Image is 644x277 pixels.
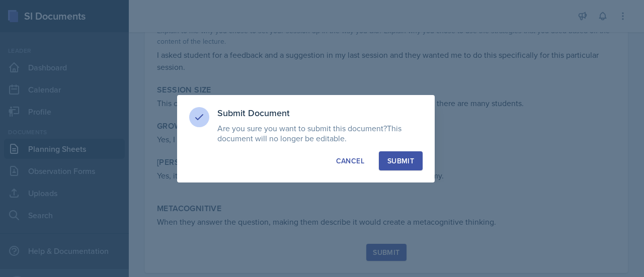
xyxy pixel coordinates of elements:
[217,123,401,144] span: This document will no longer be editable.
[328,151,373,170] button: Cancel
[379,151,423,170] button: Submit
[217,107,423,119] h3: Submit Document
[217,123,423,143] p: Are you sure you want to submit this document?
[387,156,414,166] div: Submit
[336,156,364,166] div: Cancel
